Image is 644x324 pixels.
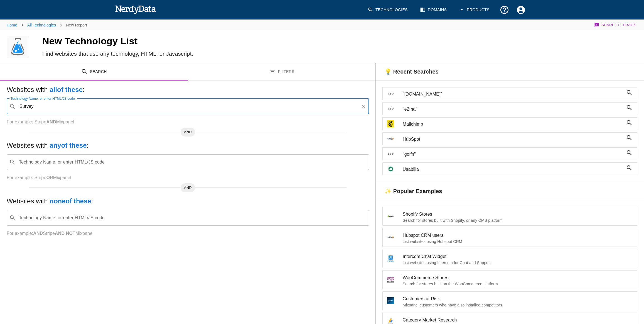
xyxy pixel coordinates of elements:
[403,218,633,223] p: Search for stores built with Shopify, or any CMS platform
[513,2,529,18] button: Account Settings
[403,136,624,143] span: HubSpot
[7,85,369,94] h5: Websites with :
[9,36,26,58] img: logo
[403,211,633,218] span: Shopify Stores
[403,281,633,287] p: Search for stores built on the WooCommerce platform
[382,102,637,115] a: "e2ma"
[382,87,637,100] a: "[DOMAIN_NAME]"
[403,317,633,323] span: Category Market Research
[115,4,156,15] img: NerdyData.com
[7,230,369,237] p: For example: Stripe Mixpanel
[7,119,369,125] p: For example: Stripe Mixpanel
[382,291,637,310] a: Customers at RiskMixpanel customers who have also installed competitors
[403,151,624,158] span: "golfn"
[55,231,75,236] b: AND NOT
[7,20,87,31] nav: breadcrumb
[403,253,633,260] span: Intercom Chat Widget
[382,270,637,289] a: WooCommerce StoresSearch for stores built on the WooCommerce platform
[496,2,513,18] button: Support and Documentation
[11,96,75,101] label: Technology Name, or enter HTML/JS code
[364,2,412,18] a: Technologies
[181,129,195,135] span: AND
[50,197,91,205] b: none of these
[7,23,17,27] a: Home
[403,239,633,244] p: List websites using Hubspot CRM
[7,174,369,181] p: For example: Stripe Mixpanel
[382,147,637,160] a: "golfn"
[382,162,637,175] a: Usabilla
[403,302,633,308] p: Mixpanel customers who have also installed competitors
[417,2,451,18] a: Domains
[456,2,494,18] button: Products
[403,260,633,265] p: List websites using Intercom for Chat and Support
[46,120,56,124] b: AND
[403,296,633,302] span: Customers at Risk
[376,63,443,80] h6: 💡 Recent Searches
[7,141,369,150] h5: Websites with :
[403,106,624,113] span: "e2ma"
[403,91,624,98] span: "[DOMAIN_NAME]"
[382,117,637,130] a: Mailchimp
[42,35,338,47] h4: New Technology List
[403,274,633,281] span: WooCommerce Stores
[27,23,56,27] a: All Technologies
[50,86,83,93] b: all of these
[403,232,633,239] span: Hubspot CRM users
[359,103,367,110] button: Clear
[188,63,376,81] button: Filters
[403,121,624,128] span: Mailchimp
[46,175,53,180] b: OR
[376,182,446,199] h6: ✨ Popular Examples
[382,228,637,247] a: Hubspot CRM usersList websites using Hubspot CRM
[593,20,637,31] button: Share Feedback
[181,185,195,191] span: AND
[382,132,637,145] a: HubSpot
[382,249,637,268] a: Intercom Chat WidgetList websites using Intercom for Chat and Support
[382,207,637,226] a: Shopify StoresSearch for stores built with Shopify, or any CMS platform
[7,197,369,206] h5: Websites with :
[42,49,338,58] h6: Find websites that use any technology, HTML, or Javascript.
[66,22,87,28] p: New Report
[403,166,624,173] span: Usabilla
[33,231,43,236] b: AND
[50,142,87,149] b: any of these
